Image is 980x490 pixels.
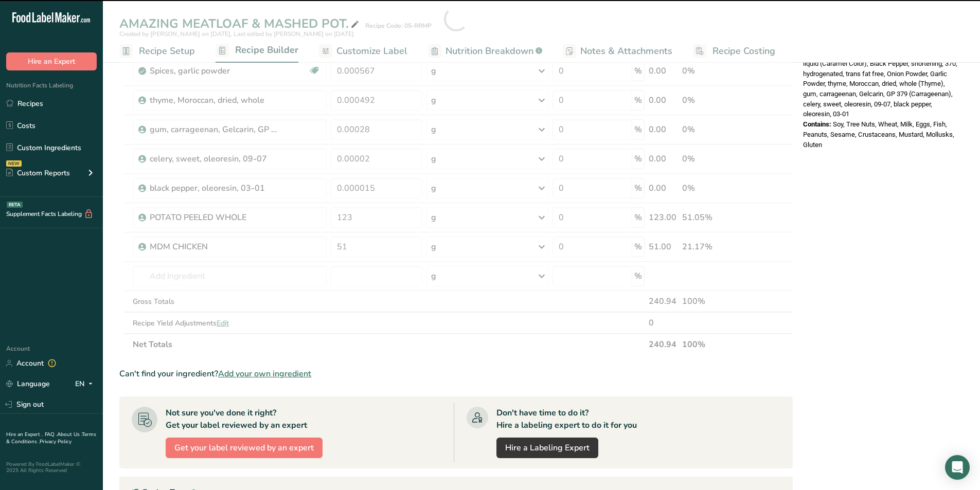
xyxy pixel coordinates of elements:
button: Get your label reviewed by an expert [166,438,323,458]
a: FAQ . [45,431,57,438]
div: Can't find your ingredient? [119,368,793,380]
div: BETA [7,202,23,208]
a: Privacy Policy [40,438,72,445]
div: Not sure you've done it right? Get your label reviewed by an expert [166,407,307,431]
div: Custom Reports [6,168,70,178]
span: Soy, Tree Nuts, Wheat, Milk, Eggs, Fish, Peanuts, Sesame, Crustaceans, Mustard, Mollusks, Gluten [803,120,954,148]
span: Contains: [803,120,831,128]
span: Get your label reviewed by an expert [174,442,314,454]
span: Add your own ingredient [218,368,311,380]
button: Hire an Expert [6,52,97,70]
div: Powered By FoodLabelMaker © 2025 All Rights Reserved [6,461,97,474]
div: EN [75,378,97,390]
div: NEW [6,160,22,167]
a: Hire an Expert . [6,431,43,438]
a: Hire a Labeling Expert [496,438,598,458]
div: Open Intercom Messenger [945,455,970,480]
div: Don't have time to do it? Hire a labeling expert to do it for you [496,407,637,431]
a: Language [6,375,50,393]
a: About Us . [57,431,82,438]
a: Terms & Conditions . [6,431,96,445]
